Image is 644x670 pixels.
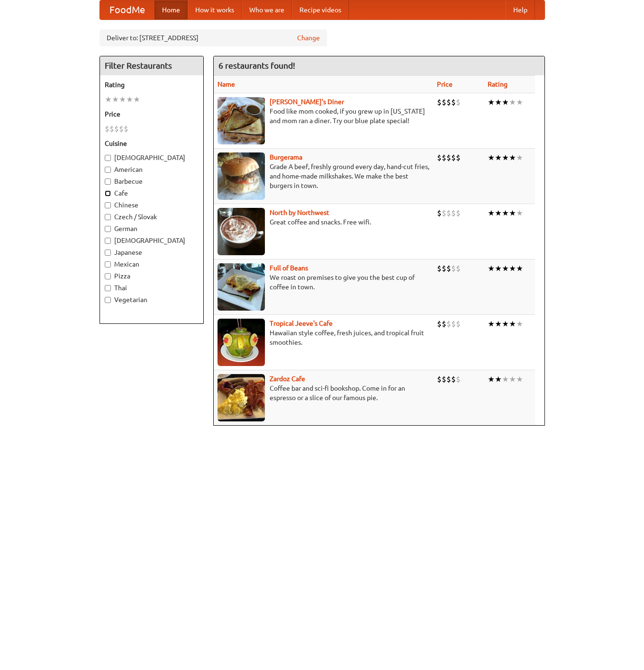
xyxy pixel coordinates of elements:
[509,374,516,384] li: ★
[119,94,126,105] li: ★
[509,208,516,218] li: ★
[270,98,344,106] b: [PERSON_NAME]'s Diner
[105,283,199,293] label: Thai
[105,236,199,245] label: [DEMOGRAPHIC_DATA]
[516,208,523,218] li: ★
[105,177,199,186] label: Barbecue
[442,374,446,384] li: $
[451,97,456,107] li: $
[456,97,461,107] li: $
[495,97,502,107] li: ★
[105,250,111,256] input: Japanese
[442,152,446,163] li: $
[516,374,523,384] li: ★
[270,209,329,216] a: North by Northwest
[509,97,516,107] li: ★
[451,319,456,329] li: $
[451,374,456,384] li: $
[105,139,199,148] h5: Cuisine
[456,208,461,218] li: $
[109,124,114,134] li: $
[488,208,495,218] li: ★
[218,319,265,366] img: jeeves.jpg
[270,375,305,383] b: Zardoz Cafe
[105,224,199,233] label: German
[105,214,111,220] input: Czech / Slovak
[242,0,292,19] a: Who we are
[456,263,461,274] li: $
[442,208,446,218] li: $
[105,124,109,134] li: $
[488,374,495,384] li: ★
[509,319,516,329] li: ★
[292,0,349,19] a: Recipe videos
[442,97,446,107] li: $
[112,94,119,105] li: ★
[105,94,112,105] li: ★
[451,208,456,218] li: $
[446,374,451,384] li: $
[105,80,199,89] h5: Rating
[488,319,495,329] li: ★
[218,263,265,311] img: beans.jpg
[218,162,429,190] p: Grade A beef, freshly ground every day, hand-cut fries, and home-made milkshakes. We make the bes...
[105,167,111,173] input: American
[506,0,535,19] a: Help
[270,153,302,161] a: Burgerama
[437,152,442,163] li: $
[270,264,308,272] a: Full of Beans
[495,263,502,274] li: ★
[509,152,516,163] li: ★
[218,374,265,421] img: zardoz.jpg
[516,97,523,107] li: ★
[218,273,429,292] p: We roast on premises to give you the best cup of coffee in town.
[218,97,265,144] img: sallys.jpg
[218,61,295,70] ng-pluralize: 6 restaurants found!
[218,384,429,402] p: Coffee bar and sci-fi bookshop. Come in for an espresso or a slice of our famous pie.
[218,217,429,227] p: Great coffee and snacks. Free wifi.
[502,97,509,107] li: ★
[105,259,199,269] label: Mexican
[437,80,453,88] a: Price
[456,152,461,163] li: $
[456,319,461,329] li: $
[105,271,199,281] label: Pizza
[105,202,111,208] input: Chinese
[105,273,111,279] input: Pizza
[119,124,124,134] li: $
[270,320,333,327] b: Tropical Jeeve's Cafe
[516,319,523,329] li: ★
[126,94,133,105] li: ★
[437,263,442,274] li: $
[105,226,111,232] input: German
[495,319,502,329] li: ★
[509,263,516,274] li: ★
[105,285,111,291] input: Thai
[218,152,265,200] img: burgerama.jpg
[502,208,509,218] li: ★
[502,319,509,329] li: ★
[105,165,199,174] label: American
[446,152,451,163] li: $
[446,97,451,107] li: $
[446,208,451,218] li: $
[451,152,456,163] li: $
[516,152,523,163] li: ★
[100,29,327,46] div: Deliver to: [STREET_ADDRESS]
[218,208,265,255] img: north.jpg
[446,263,451,274] li: $
[495,152,502,163] li: ★
[218,107,429,125] p: Food like mom cooked, if you grew up in [US_STATE] and mom ran a diner. Try our blue plate special!
[105,297,111,303] input: Vegetarian
[105,238,111,244] input: [DEMOGRAPHIC_DATA]
[105,261,111,268] input: Mexican
[437,374,442,384] li: $
[105,109,199,119] h5: Price
[114,124,119,134] li: $
[218,80,235,88] a: Name
[437,97,442,107] li: $
[105,179,111,185] input: Barbecue
[105,248,199,257] label: Japanese
[105,155,111,161] input: [DEMOGRAPHIC_DATA]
